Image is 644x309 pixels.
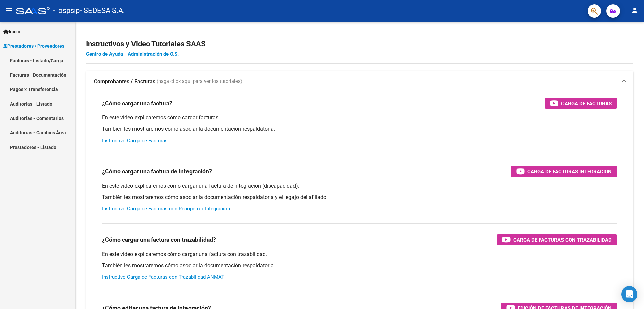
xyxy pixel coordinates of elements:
[102,182,617,190] p: En este video explicaremos cómo cargar una factura de integración (discapacidad).
[102,235,216,244] h3: ¿Cómo cargar una factura con trazabilidad?
[631,6,639,14] mat-icon: person
[157,78,242,85] span: (haga click aquí para ver los tutoriales)
[80,3,125,18] span: - SEDESA S.A.
[102,194,617,201] p: También les mostraremos cómo asociar la documentación respaldatoria y el legajo del afiliado.
[102,167,212,176] h3: ¿Cómo cargar una factura de integración?
[53,3,80,18] span: - ospsip
[3,42,64,50] span: Prestadores / Proveedores
[527,167,612,176] span: Carga de Facturas Integración
[513,236,612,244] span: Carga de Facturas con Trazabilidad
[102,206,230,212] a: Instructivo Carga de Facturas con Recupero x Integración
[102,138,168,144] a: Instructivo Carga de Facturas
[86,38,633,50] h2: Instructivos y Video Tutoriales SAAS
[86,51,179,57] a: Centro de Ayuda - Administración de O.S.
[545,98,617,109] button: Carga de Facturas
[94,78,155,85] strong: Comprobantes / Facturas
[102,262,617,269] p: También les mostraremos cómo asociar la documentación respaldatoria.
[102,274,224,280] a: Instructivo Carga de Facturas con Trazabilidad ANMAT
[86,71,633,92] mat-expansion-panel-header: Comprobantes / Facturas (haga click aquí para ver los tutoriales)
[3,28,20,35] span: Inicio
[102,99,172,108] h3: ¿Cómo cargar una factura?
[5,6,13,14] mat-icon: menu
[102,250,617,258] p: En este video explicaremos cómo cargar una factura con trazabilidad.
[102,125,617,133] p: También les mostraremos cómo asociar la documentación respaldatoria.
[561,99,612,108] span: Carga de Facturas
[102,114,617,121] p: En este video explicaremos cómo cargar facturas.
[497,234,617,245] button: Carga de Facturas con Trazabilidad
[621,286,637,302] div: Open Intercom Messenger
[511,166,617,177] button: Carga de Facturas Integración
